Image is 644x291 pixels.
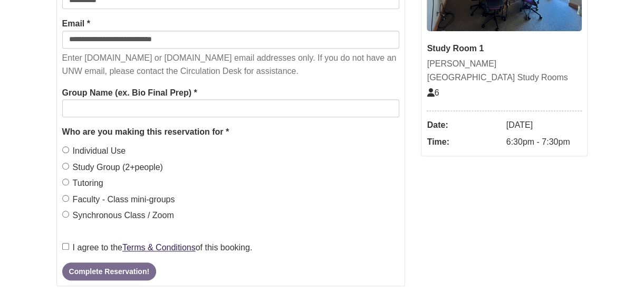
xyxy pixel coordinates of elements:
[62,262,156,280] button: Complete Reservation!
[62,125,400,139] legend: Who are you making this reservation for *
[62,211,69,218] input: Synchronous Class / Zoom
[62,161,163,174] label: Study Group (2+people)
[62,163,69,170] input: Study Group (2+people)
[122,243,196,252] a: Terms & Conditions
[62,193,175,206] label: Faculty - Class mini-groups
[427,134,501,151] dt: Time:
[62,144,126,158] label: Individual Use
[62,176,103,190] label: Tutoring
[62,243,69,250] input: I agree to theTerms & Conditionsof this booking.
[62,146,69,153] input: Individual Use
[427,42,582,55] div: Study Room 1
[62,179,69,185] input: Tutoring
[62,209,174,222] label: Synchronous Class / Zoom
[506,134,582,151] dd: 6:30pm - 7:30pm
[62,17,90,31] label: Email *
[62,86,197,100] label: Group Name (ex. Bio Final Prep) *
[506,117,582,134] dd: [DATE]
[62,51,400,78] p: Enter [DOMAIN_NAME] or [DOMAIN_NAME] email addresses only. If you do not have an UNW email, pleas...
[427,117,501,134] dt: Date:
[62,195,69,202] input: Faculty - Class mini-groups
[427,57,582,84] div: [PERSON_NAME][GEOGRAPHIC_DATA] Study Rooms
[62,241,253,255] label: I agree to the of this booking.
[427,88,439,97] span: The capacity of this space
